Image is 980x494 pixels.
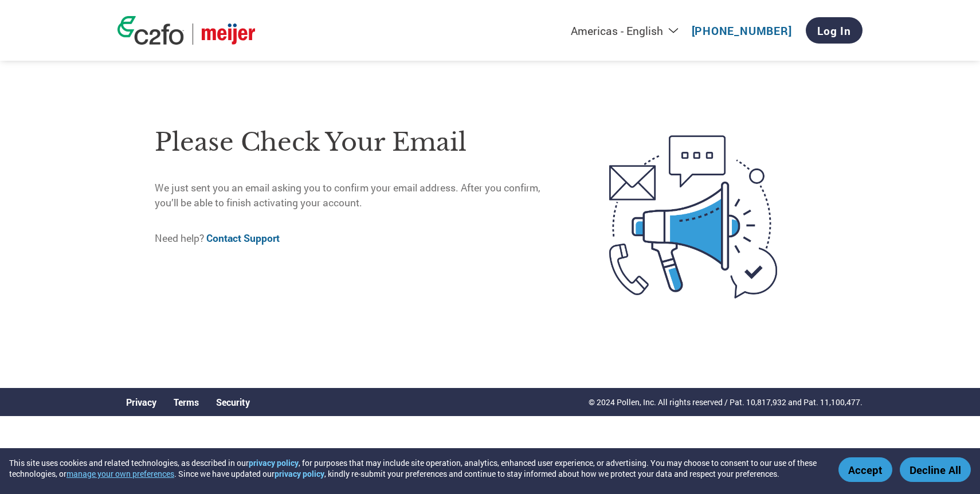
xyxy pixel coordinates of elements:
p: © 2024 Pollen, Inc. All rights reserved / Pat. 10,817,932 and Pat. 11,100,477. [589,396,863,408]
button: manage your own preferences [66,468,174,479]
img: c2fo logo [117,16,184,45]
a: Privacy [126,396,156,408]
a: privacy policy [275,468,324,479]
a: [PHONE_NUMBER] [692,23,792,38]
a: privacy policy [249,457,299,468]
button: Decline All [900,457,971,482]
p: Need help? [155,231,561,246]
div: This site uses cookies and related technologies, as described in our , for purposes that may incl... [9,457,822,479]
a: Contact Support [206,232,280,245]
button: Accept [838,457,892,482]
h1: Please check your email [155,124,561,161]
p: We just sent you an email asking you to confirm your email address. After you confirm, you’ll be ... [155,181,561,211]
img: open-email [561,115,825,319]
a: Terms [174,396,199,408]
a: Security [216,396,250,408]
img: Meijer [202,23,255,45]
a: Log In [806,17,863,44]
